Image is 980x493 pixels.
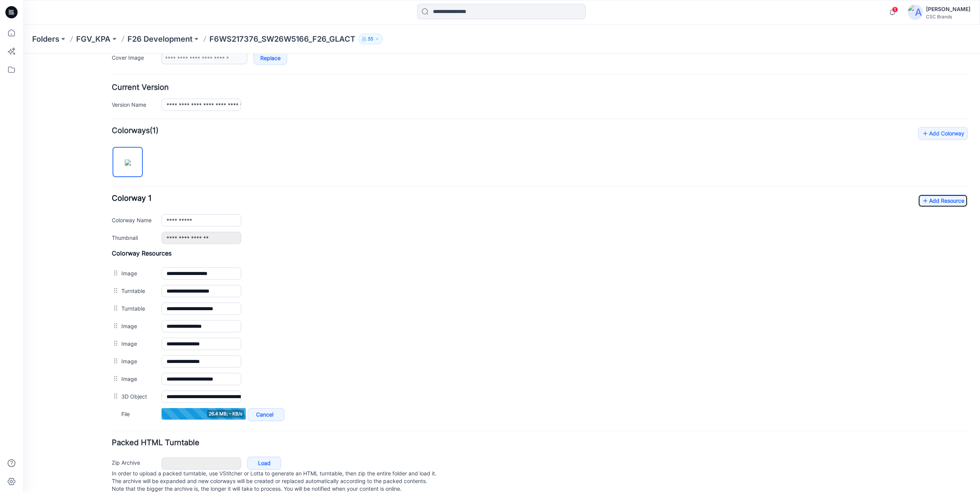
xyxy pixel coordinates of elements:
[76,34,111,44] a: FGV_KPA
[368,35,373,43] p: 55
[127,72,136,81] span: (1)
[23,54,980,493] iframe: edit-style
[224,403,258,416] a: Load
[225,355,261,368] a: Cancel
[184,356,221,364] span: 26.4 MB; - KB/s
[98,303,131,312] label: Image
[926,14,970,20] div: CSC Brands
[908,5,923,20] img: avatar
[98,251,131,259] label: Turntable
[102,106,108,112] img: eyJhbGciOiJIUzI1NiIsImtpZCI6IjAiLCJzbHQiOiJzZXMiLCJ0eXAiOiJKV1QifQ.eyJkYXRhIjp7InR5cGUiOiJzdG9yYW...
[926,5,970,14] div: [PERSON_NAME]
[209,34,355,44] p: F6WS217376_SW26W5166_F26_GLACT
[98,215,131,224] label: Image
[895,141,945,154] a: Add Resource
[89,196,945,203] h4: Colorway Resources
[89,405,131,413] label: Zip Archive
[89,47,131,55] label: Version Name
[89,72,127,81] strong: Colorways
[98,233,131,241] label: Turntable
[892,7,898,13] span: 1
[895,73,945,86] a: Add Colorway
[89,386,945,393] h4: Packed HTML Turntable
[89,162,131,171] label: Colorway Name
[89,180,131,188] label: Thumbnail
[127,34,193,44] a: F26 Development
[32,34,59,44] a: Folders
[98,356,131,364] label: File
[89,30,945,37] h4: Current Version
[89,416,945,439] p: In order to upload a packed turntable, use VStitcher or Lotta to generate an HTML turntable, then...
[98,338,131,347] label: 3D Object
[98,268,131,277] label: Image
[98,321,131,329] label: Image
[98,286,131,294] label: Image
[89,140,129,149] span: Colorway 1
[358,34,383,44] button: 55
